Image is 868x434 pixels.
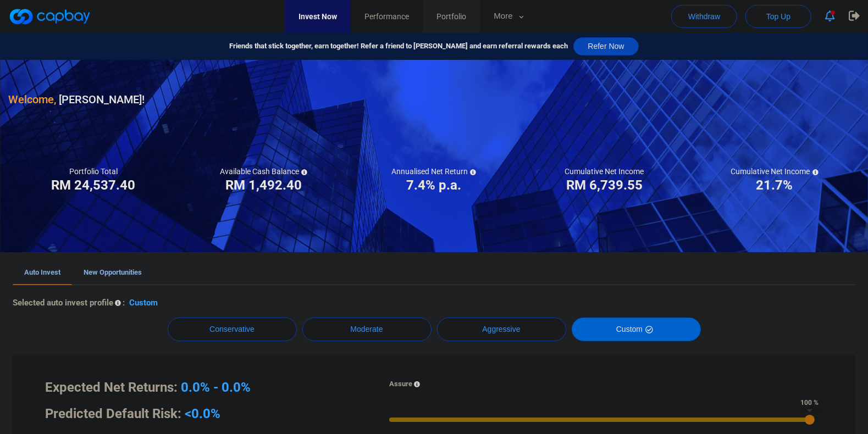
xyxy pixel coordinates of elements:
[389,379,412,390] p: Assure
[798,396,821,409] span: 100 %
[566,176,643,194] h3: RM 6,739.55
[302,318,432,341] button: Moderate
[185,406,220,421] span: <0.0%
[572,318,701,341] button: Custom
[69,166,118,176] h5: Portfolio Total
[8,93,56,106] span: Welcome,
[406,176,461,194] h3: 7.4% p.a.
[13,296,113,309] p: Selected auto invest profile
[181,380,251,395] span: 0.0% - 0.0%
[391,166,476,176] h5: Annualised Net Return
[766,11,790,22] span: Top Up
[168,318,297,341] button: Conservative
[437,318,566,341] button: Aggressive
[364,10,409,23] span: Performance
[8,91,145,108] h3: [PERSON_NAME] !
[51,176,135,194] h3: RM 24,537.40
[671,5,737,28] button: Withdraw
[756,176,793,194] h3: 21.7%
[24,268,60,276] span: Auto Invest
[45,405,360,422] h3: Predicted Default Risk:
[745,5,811,28] button: Top Up
[565,166,644,176] h5: Cumulative Net Income
[84,268,142,276] span: New Opportunities
[45,379,360,396] h3: Expected Net Returns:
[573,37,638,55] button: Refer Now
[123,296,125,309] p: :
[731,166,819,176] h5: Cumulative Net Income
[225,176,302,194] h3: RM 1,492.40
[220,166,307,176] h5: Available Cash Balance
[229,41,568,52] span: Friends that stick together, earn together! Refer a friend to [PERSON_NAME] and earn referral rew...
[436,10,466,23] span: Portfolio
[129,296,158,309] p: Custom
